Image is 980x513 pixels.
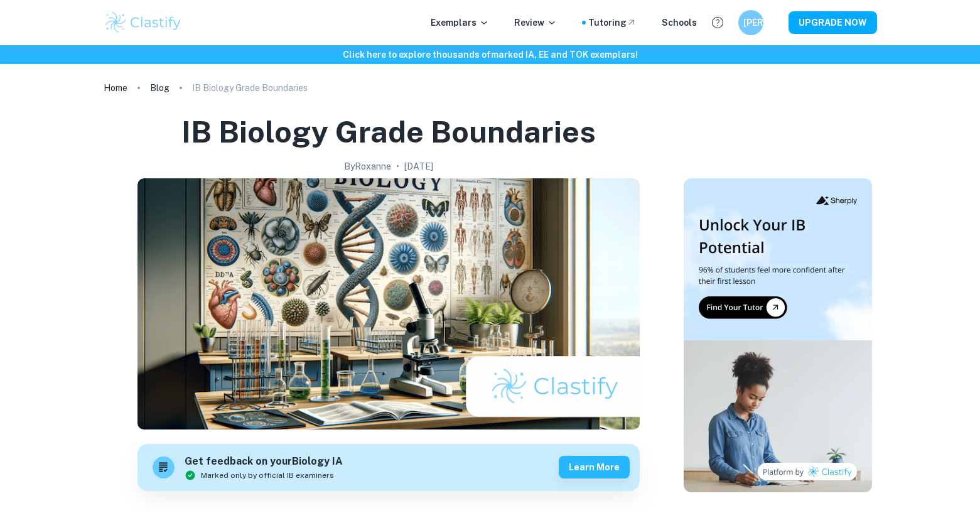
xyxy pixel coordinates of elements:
[707,12,728,33] button: Help and Feedback
[185,454,343,470] h6: Get feedback on your Biology IA
[743,16,758,30] h6: [PERSON_NAME]
[192,81,308,95] p: IB Biology Grade Boundaries
[3,48,977,62] h6: Click here to explore thousands of marked IA, EE and TOK exemplars !
[738,10,763,35] button: [PERSON_NAME]
[431,16,489,30] p: Exemplars
[404,159,433,173] h2: [DATE]
[559,456,630,478] button: Learn more
[514,16,557,30] p: Review
[181,112,596,152] h1: IB Biology Grade Boundaries
[104,79,127,97] a: Home
[150,79,170,97] a: Blog
[588,16,637,30] a: Tutoring
[344,159,391,173] h2: By Roxanne
[662,16,697,30] a: Schools
[104,10,183,35] img: Clastify logo
[684,178,872,492] img: Thumbnail
[789,11,877,34] button: UPGRADE NOW
[201,470,334,481] span: Marked only by official IB examiners
[396,159,399,173] p: •
[137,178,640,429] img: IB Biology Grade Boundaries cover image
[137,444,640,491] a: Get feedback on yourBiology IAMarked only by official IB examinersLearn more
